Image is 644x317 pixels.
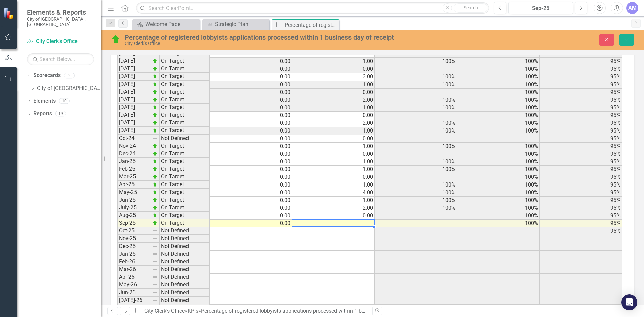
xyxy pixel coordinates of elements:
td: 100% [457,58,540,65]
td: Feb-25 [117,165,151,173]
td: 100% [457,112,540,119]
td: [DATE] [117,119,151,127]
td: 95% [540,181,622,189]
div: City Clerk's Office [125,41,404,46]
td: 0.00 [210,58,292,65]
td: 100% [457,220,540,227]
div: Strategic Plan [215,20,268,29]
td: 100% [375,189,457,197]
td: Sep-25 [117,219,151,227]
a: Reports [33,110,52,118]
td: [DATE] [117,57,151,65]
div: 2 [64,73,75,78]
td: Not Defined [160,273,210,281]
td: On Target [160,196,210,204]
td: 0.00 [210,89,292,96]
td: 100% [375,73,457,81]
td: Nov-25 [117,235,151,243]
td: On Target [160,219,210,227]
a: Welcome Page [134,20,198,29]
td: 0.00 [210,220,292,227]
a: City Clerk's Office [27,38,94,45]
img: zOikAAAAAElFTkSuQmCC [152,197,158,203]
img: zOikAAAAAElFTkSuQmCC [152,151,158,156]
td: 0.00 [292,65,375,73]
td: 2.00 [292,96,375,104]
a: Strategic Plan [204,20,268,29]
td: On Target [160,142,210,150]
td: 0.00 [210,81,292,89]
img: On Target [111,34,121,45]
td: Apr-25 [117,181,151,189]
td: 95% [540,220,622,227]
img: 8DAGhfEEPCf229AAAAAElFTkSuQmCC [152,228,158,233]
img: zOikAAAAAElFTkSuQmCC [152,58,158,64]
a: KPIs [187,308,198,314]
img: zOikAAAAAElFTkSuQmCC [152,174,158,179]
td: Not Defined [160,227,210,235]
td: 100% [457,96,540,104]
td: 0.00 [210,112,292,119]
td: July-25 [117,204,151,212]
td: 0.00 [292,173,375,181]
td: 95% [540,96,622,104]
td: 100% [375,166,457,173]
td: On Target [160,111,210,119]
td: 0.00 [210,204,292,212]
td: On Target [160,104,210,111]
td: 100% [457,204,540,212]
td: 1.00 [292,181,375,189]
div: Welcome Page [145,20,198,29]
td: Not Defined [160,304,210,312]
td: 0.00 [210,143,292,150]
td: 100% [375,181,457,189]
div: Sep-25 [511,4,571,12]
td: Not Defined [160,250,210,258]
td: 0.00 [210,65,292,73]
td: 0.00 [210,119,292,127]
img: 8DAGhfEEPCf229AAAAAElFTkSuQmCC [152,244,158,249]
input: Search Below... [27,53,94,65]
div: Percentage of registered lobbyists applications processed within 1 business day of receipt [201,308,413,314]
td: On Target [160,189,210,196]
img: zOikAAAAAElFTkSuQmCC [152,166,158,172]
td: 95% [540,135,622,143]
td: 1.00 [292,166,375,173]
td: 100% [457,181,540,189]
div: Percentage of registered lobbyists applications processed within 1 business day of receipt [285,21,337,29]
td: 100% [457,197,540,204]
td: On Target [160,119,210,127]
td: 1.00 [292,104,375,112]
td: Nov-24 [117,142,151,150]
td: [DATE] [117,111,151,119]
td: 95% [540,166,622,173]
td: Not Defined [160,281,210,289]
td: Mar-25 [117,173,151,181]
img: zOikAAAAAElFTkSuQmCC [152,220,158,226]
td: [DATE] [117,104,151,111]
a: Scorecards [33,72,61,80]
td: 95% [540,81,622,89]
td: Not Defined [160,243,210,250]
td: Mar-26 [117,266,151,273]
td: 1.00 [292,58,375,65]
div: Open Intercom Messenger [621,294,637,310]
td: Not Defined [160,266,210,273]
td: 100% [457,89,540,96]
img: zOikAAAAAElFTkSuQmCC [152,105,158,110]
td: 95% [540,65,622,73]
td: On Target [160,173,210,181]
td: 100% [457,119,540,127]
img: 8DAGhfEEPCf229AAAAAElFTkSuQmCC [152,136,158,141]
td: On Target [160,181,210,189]
td: Dec-24 [117,150,151,158]
td: 0.00 [210,189,292,197]
td: 0.00 [292,89,375,96]
td: 100% [457,104,540,112]
img: 8DAGhfEEPCf229AAAAAElFTkSuQmCC [152,267,158,272]
td: 100% [457,173,540,181]
td: 1.00 [292,197,375,204]
img: zOikAAAAAElFTkSuQmCC [152,66,158,71]
td: 95% [540,173,622,181]
td: 100% [457,158,540,166]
